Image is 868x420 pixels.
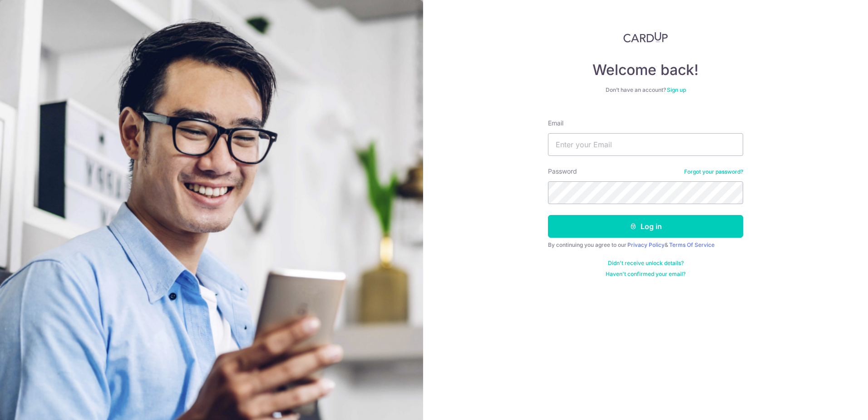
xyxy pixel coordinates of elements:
a: Didn't receive unlock details? [608,260,684,267]
a: Sign up [667,86,686,93]
a: Privacy Policy [627,241,665,248]
label: Password [548,167,577,176]
input: Enter your Email [548,133,743,156]
img: CardUp Logo [623,32,668,43]
a: Terms Of Service [669,241,715,248]
div: By continuing you agree to our & [548,241,743,249]
label: Email [548,119,563,128]
h4: Welcome back! [548,61,743,79]
a: Haven't confirmed your email? [606,270,686,278]
div: Don’t have an account? [548,86,743,94]
a: Forgot your password? [684,168,743,175]
button: Log in [548,215,743,238]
